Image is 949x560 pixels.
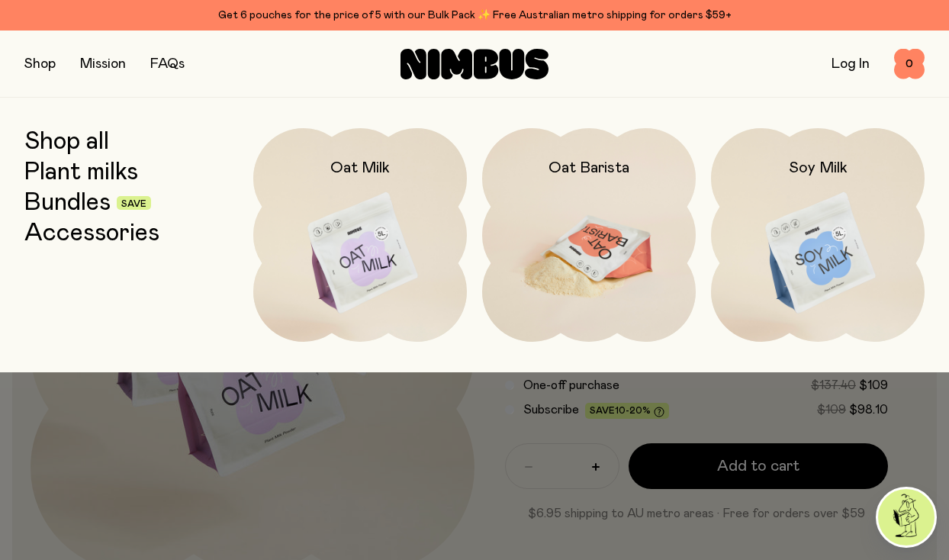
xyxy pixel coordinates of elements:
[24,128,109,156] a: Shop all
[80,57,126,71] a: Mission
[330,159,390,177] h2: Oat Milk
[24,189,111,217] a: Bundles
[121,199,146,208] span: Save
[789,159,848,177] h2: Soy Milk
[150,57,185,71] a: FAQs
[253,128,467,342] a: Oat Milk
[24,220,159,247] a: Accessories
[24,159,138,186] a: Plant milks
[894,49,925,79] button: 0
[711,128,925,342] a: Soy Milk
[548,159,629,177] h2: Oat Barista
[482,128,696,342] a: Oat Barista
[832,57,870,71] a: Log In
[878,489,935,546] img: agent
[24,6,925,24] div: Get 6 pouches for the price of 5 with our Bulk Pack ✨ Free Australian metro shipping for orders $59+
